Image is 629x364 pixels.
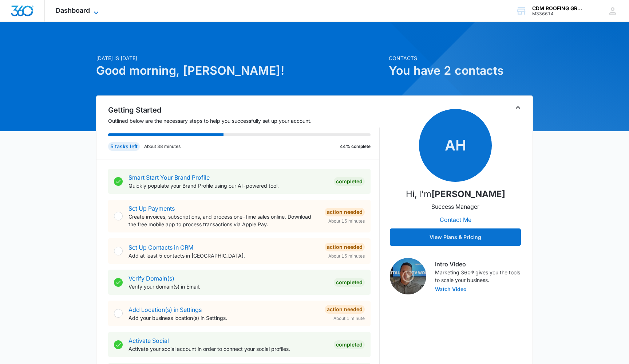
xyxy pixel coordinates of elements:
span: About 1 minute [333,315,365,322]
div: Action Needed [325,243,365,251]
div: Action Needed [325,208,365,216]
p: Verify your domain(s) in Email. [128,283,328,290]
p: Add your business location(s) in Settings. [128,314,319,322]
a: Set Up Payments [128,205,175,212]
button: Toggle Collapse [514,103,522,112]
strong: [PERSON_NAME] [431,189,505,199]
p: Outlined below are the necessary steps to help you successfully set up your account. [108,117,380,125]
img: Intro Video [390,258,426,294]
a: Set Up Contacts in CRM [128,244,193,251]
p: 44% complete [340,143,371,150]
p: Create invoices, subscriptions, and process one-time sales online. Download the free mobile app t... [128,213,319,228]
p: [DATE] is [DATE] [96,54,384,62]
div: 5 tasks left [108,142,140,151]
h2: Getting Started [108,105,380,116]
span: AH [419,109,492,182]
p: Success Manager [431,202,479,211]
h1: Good morning, [PERSON_NAME]! [96,62,384,79]
div: Completed [334,177,365,186]
p: Add at least 5 contacts in [GEOGRAPHIC_DATA]. [128,252,319,259]
a: Activate Social [128,337,169,344]
span: About 15 minutes [328,218,365,224]
div: Action Needed [325,305,365,314]
a: Smart Start Your Brand Profile [128,174,210,181]
div: account id [532,11,585,16]
p: About 38 minutes [144,143,181,150]
span: Dashboard [56,7,90,14]
button: Contact Me [432,211,479,228]
button: Watch Video [435,287,467,292]
div: account name [532,5,585,11]
h3: Intro Video [435,260,521,269]
a: Verify Domain(s) [128,275,174,282]
p: Contacts [389,54,533,62]
p: Activate your social account in order to connect your social profiles. [128,345,328,353]
div: Completed [334,340,365,349]
p: Quickly populate your Brand Profile using our AI-powered tool. [128,182,328,189]
button: View Plans & Pricing [390,228,521,246]
h1: You have 2 contacts [389,62,533,79]
span: About 15 minutes [328,253,365,259]
p: Hi, I'm [406,188,505,201]
div: Completed [334,278,365,287]
a: Add Location(s) in Settings [128,306,202,313]
p: Marketing 360® gives you the tools to scale your business. [435,269,521,284]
